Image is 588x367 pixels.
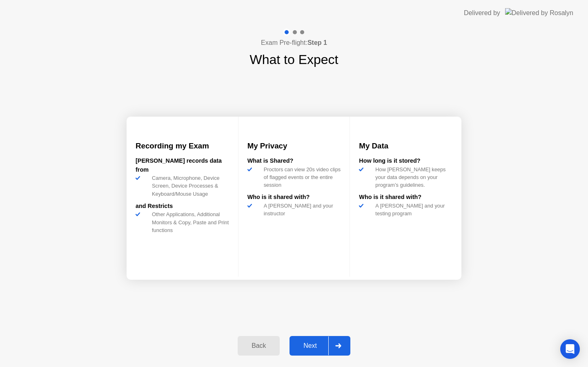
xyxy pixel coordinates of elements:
div: A [PERSON_NAME] and your instructor [261,202,341,217]
div: Who is it shared with? [247,193,341,202]
div: Open Intercom Messenger [560,339,580,359]
h4: Exam Pre-flight: [261,38,327,48]
img: Delivered by Rosalyn [505,8,573,18]
div: Proctors can view 20s video clips of flagged events or the entire session [261,166,341,189]
button: Next [290,336,350,356]
div: A [PERSON_NAME] and your testing program [372,202,452,217]
div: Who is it shared with? [359,193,452,202]
h3: My Privacy [247,140,341,152]
button: Back [238,336,280,356]
h1: What to Expect [250,50,339,69]
h3: Recording my Exam [136,140,229,152]
h3: My Data [359,140,452,152]
div: How [PERSON_NAME] keeps your data depends on your program’s guidelines. [372,166,452,189]
div: Next [292,342,328,349]
b: Step 1 [307,39,327,46]
div: and Restricts [136,202,229,211]
div: Camera, Microphone, Device Screen, Device Processes & Keyboard/Mouse Usage [149,174,229,198]
div: [PERSON_NAME] records data from [136,157,229,174]
div: How long is it stored? [359,157,452,166]
div: What is Shared? [247,157,341,166]
div: Delivered by [464,8,500,18]
div: Back [240,342,277,349]
div: Other Applications, Additional Monitors & Copy, Paste and Print functions [149,210,229,234]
